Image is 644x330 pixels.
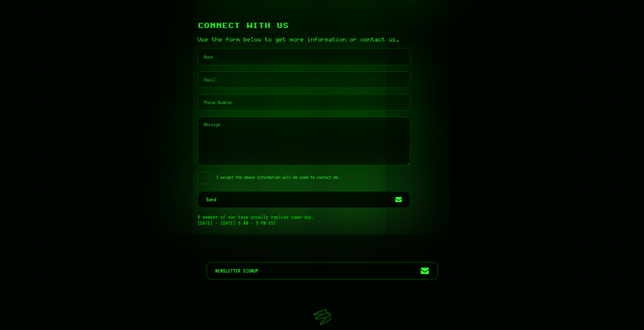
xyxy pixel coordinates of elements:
[207,262,438,279] a: Newsletter Signup
[198,71,410,88] input: Email
[198,21,447,30] p: Connect With Us
[198,191,410,208] button: Send
[198,36,447,42] p: Use the form below to get more information or contact us.
[198,49,410,65] input: Name
[215,263,417,279] span: Newsletter Signup
[216,176,340,179] span: I accept the above information will be used to contact me.
[198,94,410,111] input: Phone Number
[198,214,447,226] span: A member of our team usually replies same-day. [DATE] - [DATE] 9 AM - 5 PM EST
[206,191,392,208] span: Send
